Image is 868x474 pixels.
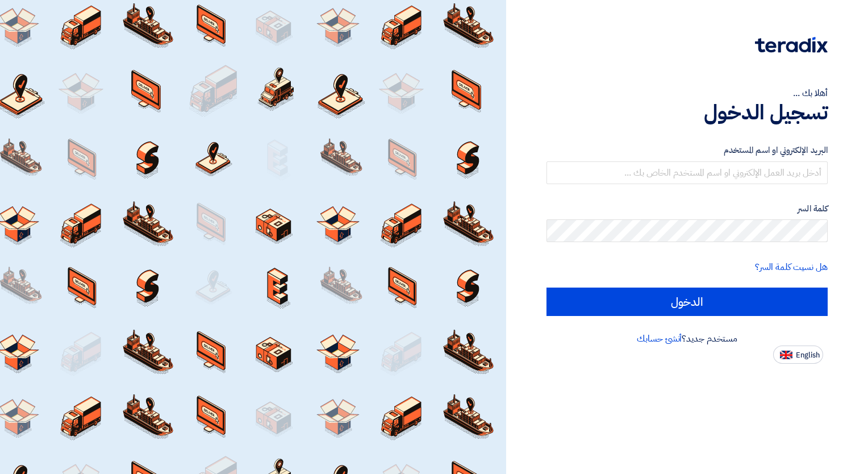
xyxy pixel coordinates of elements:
img: Teradix logo [755,37,828,53]
input: الدخول [546,288,828,316]
h1: تسجيل الدخول [546,100,828,125]
a: أنشئ حسابك [637,332,682,346]
label: كلمة السر [546,202,828,215]
img: en-US.png [780,351,792,359]
span: English [796,351,820,359]
label: البريد الإلكتروني او اسم المستخدم [546,144,828,157]
div: أهلا بك ... [546,86,828,100]
button: English [773,346,823,364]
a: هل نسيت كلمة السر؟ [755,260,828,274]
div: مستخدم جديد؟ [546,332,828,346]
input: أدخل بريد العمل الإلكتروني او اسم المستخدم الخاص بك ... [546,161,828,184]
